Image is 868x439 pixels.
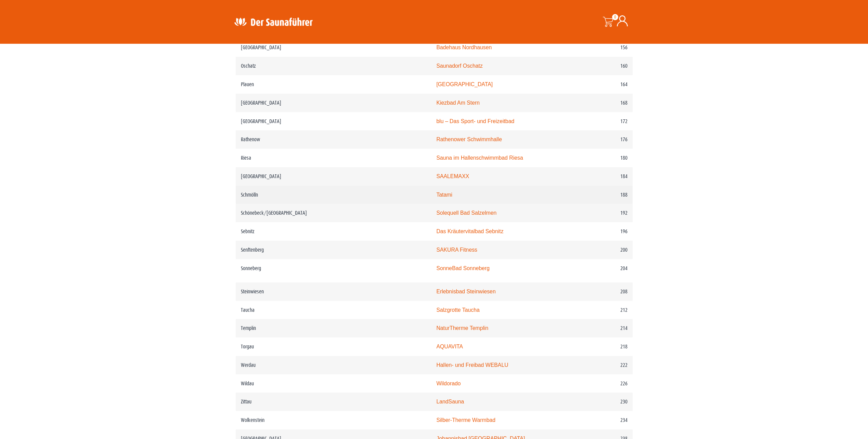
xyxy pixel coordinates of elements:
[436,362,508,368] a: Hallen- und Freibad WEBALU
[236,130,431,149] td: Rathenow
[570,204,633,222] td: 192
[570,186,633,204] td: 188
[236,167,431,186] td: [GEOGRAPHIC_DATA]
[436,247,477,253] a: SAKURA Fitness
[436,381,461,386] a: Wildorado
[236,411,431,429] td: Wolkenstein
[236,149,431,167] td: Riesa
[436,44,492,50] a: Badehaus Nordhausen
[436,81,493,87] a: [GEOGRAPHIC_DATA]
[236,241,431,259] td: Senftenberg
[436,136,502,142] a: Rathenower Schwimmhalle
[570,57,633,75] td: 160
[570,94,633,112] td: 168
[570,393,633,411] td: 230
[236,94,431,112] td: [GEOGRAPHIC_DATA]
[436,210,496,216] a: Solequell Bad Salzelmen
[570,75,633,94] td: 164
[236,259,431,282] td: Sonneberg
[236,356,431,374] td: Werdau
[236,282,431,301] td: Steinwiesen
[236,374,431,393] td: Wildau
[570,374,633,393] td: 226
[570,337,633,356] td: 218
[236,319,431,337] td: Templin
[236,75,431,94] td: Plauen
[236,337,431,356] td: Torgau
[436,265,490,271] a: SonneBad Sonneberg
[236,57,431,75] td: Oschatz
[436,173,469,179] a: SAALEMAXX
[236,301,431,319] td: Taucha
[570,241,633,259] td: 200
[436,228,503,234] a: Das Kräutervitalbad Sebnitz
[236,393,431,411] td: Zittau
[612,14,618,20] span: 0
[236,222,431,241] td: Sebnitz
[436,325,488,331] a: NaturTherme Templin
[570,38,633,57] td: 156
[236,186,431,204] td: Schmölln
[570,319,633,337] td: 214
[436,344,463,349] a: AQUAVITA
[436,289,495,294] a: Erlebnisbad Steinwiesen
[236,112,431,131] td: [GEOGRAPHIC_DATA]
[570,167,633,186] td: 184
[436,399,464,404] a: LandSauna
[570,282,633,301] td: 208
[436,100,480,106] a: Kiezbad Am Stern
[570,356,633,374] td: 222
[436,118,514,124] a: blu – Das Sport- und Freizeitbad
[436,307,479,313] a: Salzgrotte Taucha
[570,411,633,429] td: 234
[570,112,633,131] td: 172
[570,222,633,241] td: 196
[236,38,431,57] td: [GEOGRAPHIC_DATA]
[436,155,523,161] a: Sauna im Hallenschwimmbad Riesa
[570,130,633,149] td: 176
[436,63,483,69] a: Saunadorf Oschatz
[436,417,495,423] a: Silber-Therme Warmbad
[236,204,431,222] td: Schönebeck/[GEOGRAPHIC_DATA]
[570,259,633,282] td: 204
[570,149,633,167] td: 180
[570,301,633,319] td: 212
[436,192,452,198] a: Tatami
